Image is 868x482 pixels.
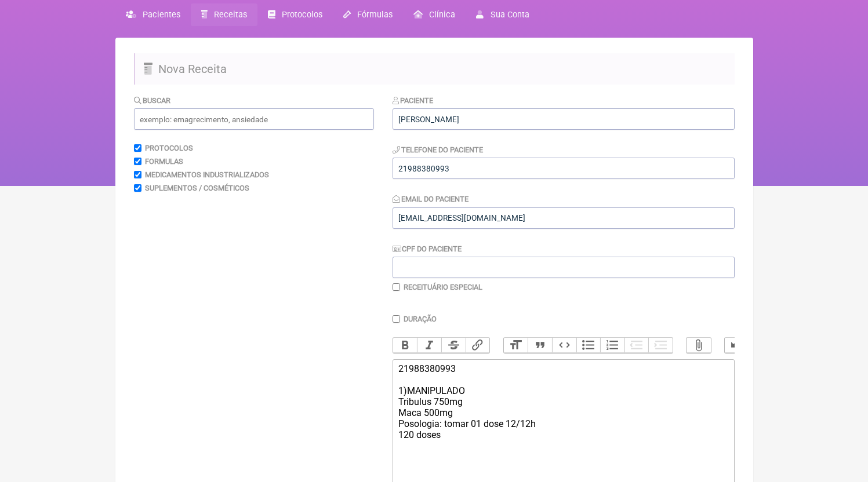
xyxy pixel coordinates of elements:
span: Sua Conta [491,10,529,20]
button: Heading [504,338,528,353]
button: Undo [725,338,749,353]
button: Numbers [600,338,624,353]
input: exemplo: emagrecimento, ansiedade [134,108,374,130]
label: CPF do Paciente [393,244,462,253]
a: Fórmulas [333,3,403,26]
label: Receituário Especial [404,283,482,291]
label: Telefone do Paciente [393,145,484,154]
button: Bold [393,338,417,353]
a: Protocolos [257,3,333,26]
label: Medicamentos Industrializados [145,170,269,179]
button: Increase Level [648,338,673,353]
span: Fórmulas [357,10,393,20]
button: Strikethrough [441,338,466,353]
button: Italic [417,338,441,353]
label: Buscar [134,96,171,105]
label: Protocolos [145,144,193,152]
button: Bullets [576,338,601,353]
a: Receitas [191,3,257,26]
button: Link [466,338,490,353]
a: Pacientes [115,3,191,26]
span: Pacientes [143,10,180,20]
label: Email do Paciente [393,195,469,203]
div: 21988380993 1)MANIPULADO Tribulus 750mg Maca 500mg Posologia: tomar 01 dose 12/12h 120 doses [398,363,728,440]
span: Protocolos [282,10,322,20]
a: Clínica [403,3,466,26]
label: Formulas [145,157,183,166]
button: Code [552,338,576,353]
button: Attach Files [687,338,711,353]
span: Clínica [429,10,455,20]
a: Sua Conta [466,3,539,26]
label: Suplementos / Cosméticos [145,184,249,192]
h2: Nova Receita [134,53,735,85]
label: Duração [404,315,437,323]
span: Receitas [214,10,247,20]
button: Quote [528,338,552,353]
label: Paciente [393,96,434,105]
button: Decrease Level [624,338,649,353]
